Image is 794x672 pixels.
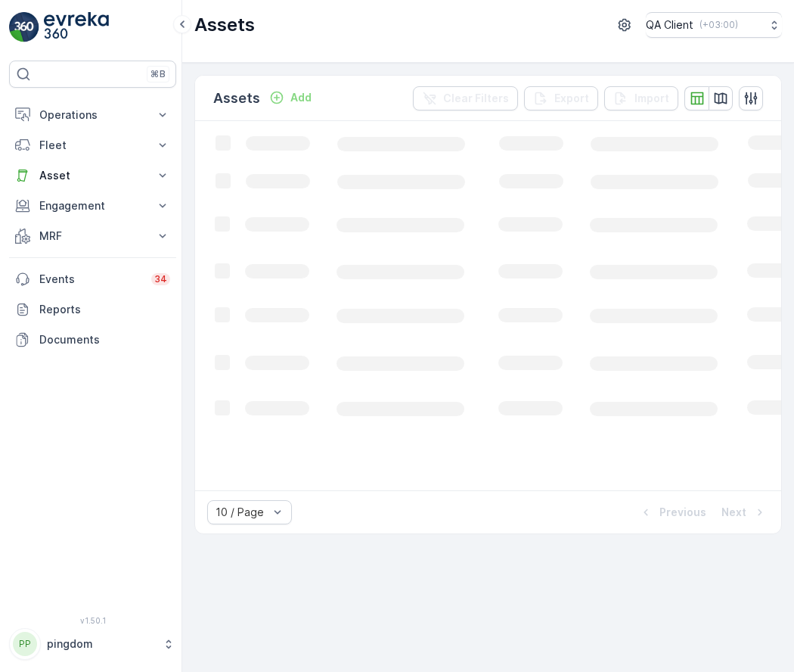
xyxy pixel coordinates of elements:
[9,130,176,160] button: Fleet
[150,68,166,80] p: ⌘B
[39,138,146,153] p: Fleet
[263,89,318,107] button: Add
[39,168,146,183] p: Asset
[44,12,109,42] img: logo_light-DOdMpM7g.png
[646,12,782,38] button: QA Client(+03:00)
[9,191,176,221] button: Engagement
[9,325,176,355] a: Documents
[9,264,176,294] a: Events34
[9,294,176,325] a: Reports
[699,19,738,31] p: ( +03:00 )
[9,100,176,130] button: Operations
[39,302,170,317] p: Reports
[39,198,146,213] p: Engagement
[13,632,37,656] div: PP
[39,107,146,123] p: Operations
[646,17,693,33] p: QA Client
[290,90,312,105] p: Add
[39,229,146,244] p: MRF
[721,505,746,520] p: Next
[39,332,170,347] p: Documents
[443,91,509,106] p: Clear Filters
[659,505,706,520] p: Previous
[39,272,142,287] p: Events
[194,13,255,37] p: Assets
[9,628,176,660] button: PPpingdom
[720,503,769,521] button: Next
[9,160,176,191] button: Asset
[604,86,678,110] button: Import
[9,12,39,42] img: logo
[154,273,167,285] p: 34
[47,636,155,652] p: pingdom
[634,91,669,106] p: Import
[554,91,589,106] p: Export
[9,221,176,251] button: MRF
[524,86,598,110] button: Export
[213,88,260,109] p: Assets
[413,86,518,110] button: Clear Filters
[637,503,708,521] button: Previous
[9,616,176,625] span: v 1.50.1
